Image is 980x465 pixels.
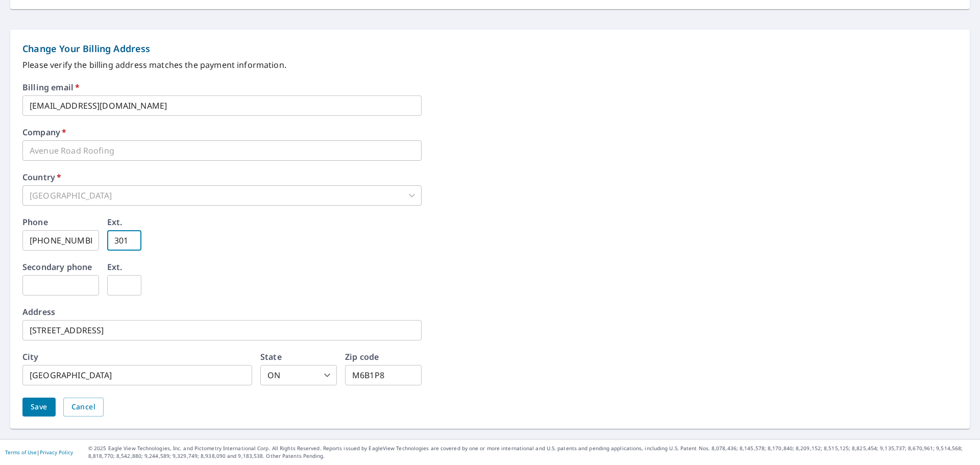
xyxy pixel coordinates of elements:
[71,401,95,413] span: Cancel
[40,449,73,456] a: Privacy Policy
[22,128,66,136] label: Company
[88,445,975,460] p: © 2025 Eagle View Technologies, Inc. and Pictometry International Corp. All Rights Reserved. Repo...
[22,218,48,226] label: Phone
[5,449,73,455] p: |
[22,398,56,417] button: Save
[22,42,958,56] p: Change Your Billing Address
[22,308,55,316] label: Address
[107,263,122,271] label: Ext.
[5,449,37,456] a: Terms of Use
[22,353,39,361] label: City
[22,185,422,206] div: [GEOGRAPHIC_DATA]
[22,83,80,91] label: Billing email
[345,353,379,361] label: Zip code
[260,353,282,361] label: State
[22,173,61,181] label: Country
[107,218,122,226] label: Ext.
[260,365,337,385] div: ON
[22,59,958,71] p: Please verify the billing address matches the payment information.
[22,263,92,271] label: Secondary phone
[63,398,104,417] button: Cancel
[31,401,47,413] span: Save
